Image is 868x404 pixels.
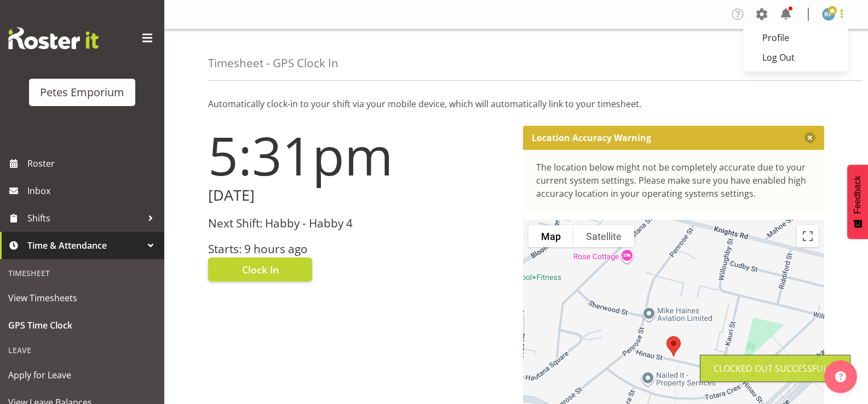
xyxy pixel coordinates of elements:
[3,361,162,389] a: Apply for Leave
[3,339,162,361] div: Leave
[797,225,819,247] button: Toggle fullscreen view
[208,97,824,110] p: Automatically clock-in to your shift via your mobile device, which will automatically link to you...
[835,371,846,382] img: help-xxl-2.png
[714,362,837,375] div: Clocked out Successfully
[208,187,510,204] h2: [DATE]
[27,210,142,226] span: Shifts
[3,262,162,284] div: Timesheet
[8,367,156,383] span: Apply for Leave
[8,27,99,49] img: Rosterit website logo
[27,155,159,172] span: Roster
[822,8,835,21] img: reina-puketapu721.jpg
[27,237,142,254] span: Time & Attendance
[847,165,868,239] button: Feedback - Show survey
[528,225,573,247] button: Show street map
[743,48,848,67] a: Log Out
[536,161,812,200] div: The location below might not be completely accurate due to your current system settings. Please m...
[208,243,510,255] h3: Starts: 9 hours ago
[40,84,124,101] div: Petes Emporium
[853,175,863,214] span: Feedback
[573,225,634,247] button: Show satellite imagery
[27,183,159,199] span: Inbox
[3,284,162,312] a: View Timesheets
[208,57,338,69] h4: Timesheet - GPS Clock In
[532,132,651,143] p: Location Accuracy Warning
[743,28,848,48] a: Profile
[208,257,312,282] button: Clock In
[8,317,156,333] span: GPS Time Clock
[208,217,510,230] h3: Next Shift: Habby - Habby 4
[3,312,162,339] a: GPS Time Clock
[242,262,279,277] span: Clock In
[804,132,815,143] button: Close message
[208,126,510,185] h1: 5:31pm
[8,290,156,306] span: View Timesheets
